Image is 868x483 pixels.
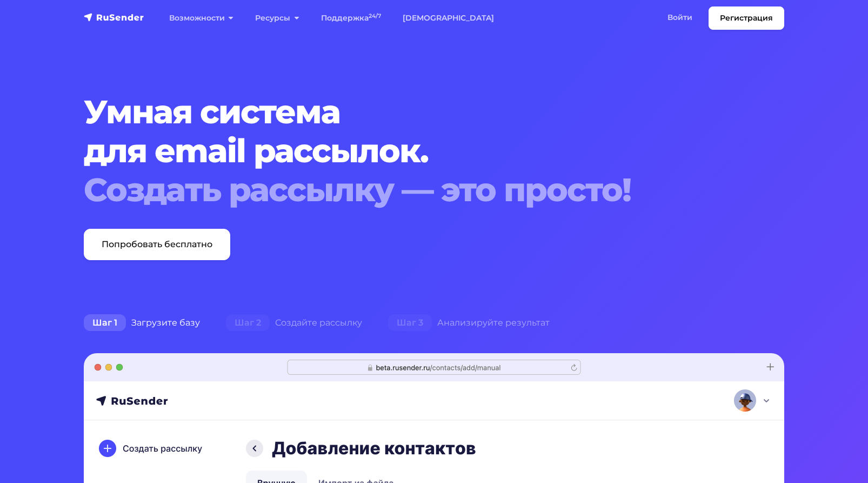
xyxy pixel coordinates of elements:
[392,7,505,29] a: [DEMOGRAPHIC_DATA]
[709,6,784,30] a: Регистрация
[84,229,230,260] a: Попробовать бесплатно
[226,314,270,332] span: Шаг 2
[213,312,375,334] div: Создайте рассылку
[657,6,703,29] a: Войти
[84,170,725,209] div: Создать рассылку — это просто!
[84,314,126,332] span: Шаг 1
[310,7,392,29] a: Поддержка24/7
[369,12,381,19] sup: 24/7
[375,312,563,334] div: Анализируйте результат
[388,314,432,332] span: Шаг 3
[84,92,725,209] h1: Умная система для email рассылок.
[71,312,213,334] div: Загрузите базу
[84,12,144,23] img: RuSender
[244,7,310,29] a: Ресурсы
[158,7,244,29] a: Возможности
